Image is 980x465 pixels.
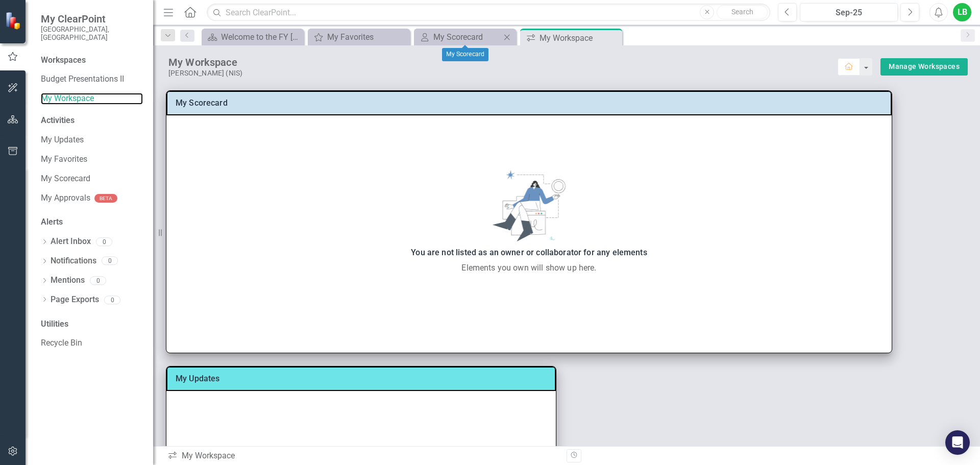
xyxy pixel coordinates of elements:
[731,8,753,16] span: Search
[803,7,894,19] div: Sep-25
[945,430,970,455] div: Open Intercom Messenger
[221,31,301,43] div: Welcome to the FY [DATE]-[DATE] Strategic Plan Landing Page!
[41,74,143,85] a: Budget Presentations II
[171,262,887,274] div: Elements you own will show up here.
[41,173,143,185] a: My Scorecard
[41,13,143,25] span: My ClearPoint
[204,31,301,43] a: Welcome to the FY [DATE]-[DATE] Strategic Plan Landing Page!
[94,194,117,203] div: BETA
[416,31,501,43] a: My Scorecard
[310,31,407,43] a: My Favorites
[880,58,968,76] div: split button
[5,12,23,30] img: ClearPoint Strategy
[51,255,96,267] a: Notifications
[168,69,838,78] div: [PERSON_NAME] (NIS)
[41,319,143,330] div: Utilities
[880,58,968,76] button: Manage Workspaces
[41,216,143,228] div: Alerts
[51,275,85,286] a: Mentions
[90,276,106,285] div: 0
[41,115,143,127] div: Activities
[327,31,407,43] div: My Favorites
[168,56,838,69] div: My Workspace
[102,257,118,265] div: 0
[104,296,120,304] div: 0
[41,154,143,165] a: My Favorites
[41,93,143,105] a: My Workspace
[41,192,90,204] a: My Approvals
[167,450,559,462] div: My Workspace
[41,25,143,42] small: [GEOGRAPHIC_DATA], [GEOGRAPHIC_DATA]
[953,3,971,21] button: LB
[176,98,228,108] a: My Scorecard
[207,4,770,21] input: Search ClearPoint...
[171,246,887,260] div: You are not listed as an owner or collaborator for any elements
[717,5,768,19] button: Search
[51,294,99,306] a: Page Exports
[800,3,898,21] button: Sep-25
[176,374,220,383] a: My Updates
[433,31,501,43] div: My Scorecard
[442,48,488,61] div: My Scorecard
[41,55,86,66] div: Workspaces
[540,32,620,44] div: My Workspace
[96,237,112,246] div: 0
[41,134,143,146] a: My Updates
[51,236,91,248] a: Alert Inbox
[41,337,143,349] a: Recycle Bin
[889,60,960,73] a: Manage Workspaces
